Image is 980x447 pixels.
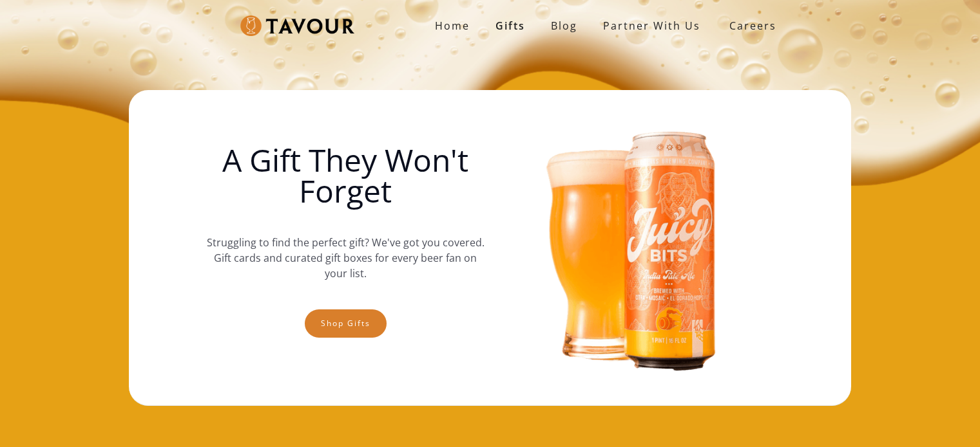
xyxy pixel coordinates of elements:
[435,19,470,33] strong: Home
[590,13,713,39] a: partner with us
[538,13,590,39] a: Blog
[305,309,387,338] a: Shop gifts
[422,13,483,39] a: Home
[713,8,786,44] a: Careers
[206,145,485,206] h1: A Gift They Won't Forget
[729,13,776,39] strong: Careers
[483,13,538,39] a: Gifts
[206,222,485,294] p: Struggling to find the perfect gift? We've got you covered. Gift cards and curated gift boxes for...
